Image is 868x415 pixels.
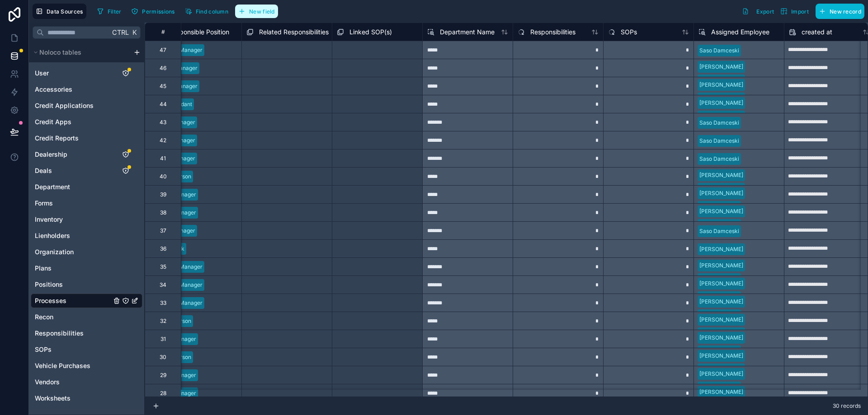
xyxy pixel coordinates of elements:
span: Filter [108,8,122,15]
span: created at [802,28,832,37]
div: 45 [160,83,166,90]
button: New field [235,5,278,18]
button: Filter [94,5,125,18]
div: 28 [160,390,166,397]
div: 38 [160,209,166,216]
span: Responsible Position [169,28,229,37]
button: Export [739,4,777,19]
div: 33 [160,299,166,307]
span: Related Responsibilities [259,28,329,37]
div: 44 [160,101,167,108]
div: 46 [160,65,166,72]
button: Data Sources [33,4,86,19]
span: Find column [196,8,228,15]
span: Permissions [142,8,175,15]
div: 41 [160,155,166,162]
div: 47 [160,47,166,54]
span: Responsibilities [530,28,576,37]
div: 37 [160,227,166,234]
div: 39 [160,191,166,198]
span: New field [249,8,275,15]
button: New record [816,4,864,19]
div: 42 [160,137,166,144]
span: K [131,29,137,36]
span: New record [830,8,861,15]
div: 43 [160,119,166,126]
div: 29 [160,372,166,379]
button: Permissions [128,5,178,18]
button: Find column [182,5,231,18]
span: 30 records [833,402,861,410]
a: New record [812,4,864,19]
div: # [152,28,174,35]
span: Data Sources [47,8,83,15]
span: Department Name [440,28,495,37]
div: 40 [160,173,167,180]
div: 32 [160,317,166,325]
span: Assigned Employee [711,28,769,37]
span: Linked SOP(s) [349,28,392,37]
span: Import [791,8,809,15]
div: 31 [160,336,166,343]
span: SOPs [621,28,637,37]
span: Ctrl [111,27,130,38]
div: 36 [160,245,166,252]
div: 34 [160,281,166,289]
div: 30 [160,354,166,361]
span: Export [756,8,774,15]
button: Import [777,4,812,19]
div: 35 [160,263,166,270]
a: Permissions [128,5,181,18]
